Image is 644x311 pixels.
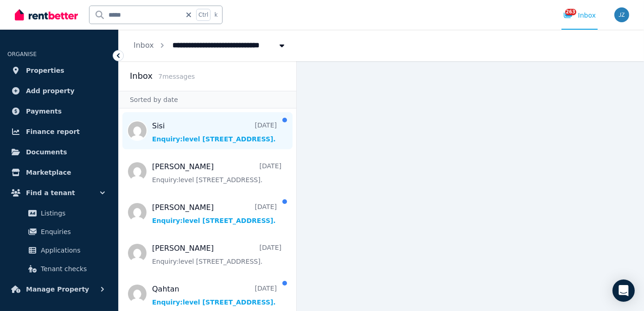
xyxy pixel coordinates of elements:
span: 263 [565,9,576,15]
span: Enquiries [41,226,103,237]
a: Marketplace [7,163,111,182]
span: Applications [41,245,103,256]
img: RentBetter [15,8,78,22]
a: Tenant checks [11,260,107,278]
span: k [214,11,217,19]
a: Applications [11,241,107,260]
a: Properties [7,61,111,80]
button: Find a tenant [7,184,111,202]
div: Open Intercom Messenger [612,279,635,302]
span: Add property [26,85,75,96]
a: [PERSON_NAME][DATE]Enquiry:level [STREET_ADDRESS]. [152,202,277,225]
span: Documents [26,146,67,158]
span: Find a tenant [26,187,75,198]
h2: Inbox [130,70,153,83]
span: Listings [41,208,103,219]
a: Inbox [134,41,154,50]
span: Manage Property [26,284,89,295]
a: Sisi[DATE]Enquiry:level [STREET_ADDRESS]. [152,121,277,144]
span: 7 message s [158,73,195,80]
span: Payments [26,106,62,117]
a: Listings [11,204,107,222]
span: Ctrl [196,9,210,21]
nav: Breadcrumb [119,30,301,61]
div: Inbox [563,11,596,20]
a: Documents [7,143,111,161]
img: Jenny Zheng [614,7,629,22]
span: ORGANISE [7,51,37,57]
a: Add property [7,82,111,100]
a: Qahtan[DATE]Enquiry:level [STREET_ADDRESS]. [152,284,277,307]
span: Tenant checks [41,263,103,274]
span: Finance report [26,126,80,137]
a: [PERSON_NAME][DATE]Enquiry:level [STREET_ADDRESS]. [152,243,281,266]
div: Sorted by date [119,91,296,108]
a: [PERSON_NAME][DATE]Enquiry:level [STREET_ADDRESS]. [152,161,281,184]
span: Marketplace [26,167,71,178]
a: Payments [7,102,111,121]
button: Manage Property [7,280,111,298]
span: Properties [26,65,64,76]
nav: Message list [119,108,296,311]
a: Finance report [7,122,111,141]
a: Enquiries [11,222,107,241]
